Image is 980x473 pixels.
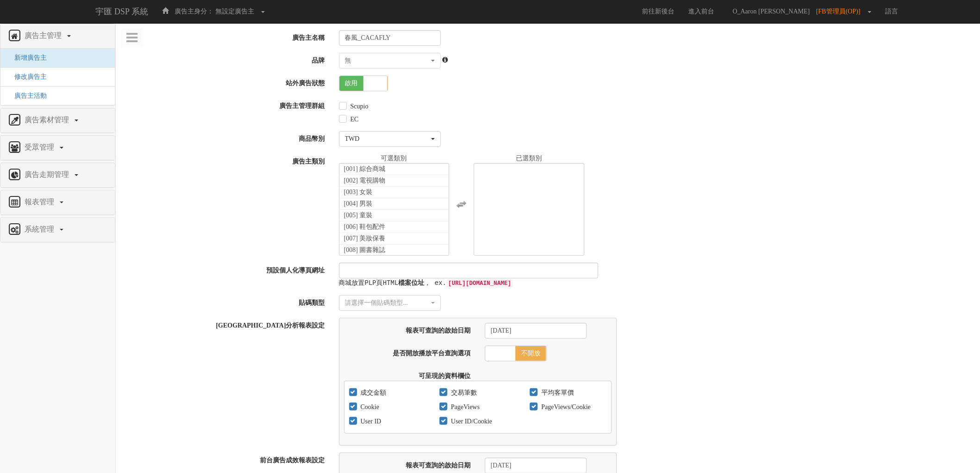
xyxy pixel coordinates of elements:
[22,143,59,151] span: 受眾管理
[337,346,478,358] label: 是否開放播放平台查詢選項
[344,177,386,184] span: [002] 電視購物
[7,73,47,80] a: 修改廣告主
[345,56,429,65] div: 無
[345,134,429,144] div: TWD
[344,200,373,207] span: [004] 男裝
[339,279,513,287] samp: 商城放置PLP頁HTML ， ex.
[116,263,332,275] label: 預設個人化導頁網址
[175,8,214,15] span: 廣告主身分：
[358,403,379,412] label: Cookie
[22,116,74,124] span: 廣告素材管理
[7,168,108,183] a: 廣告走期管理
[337,368,478,381] label: 可呈現的資料欄位
[215,8,254,15] span: 無設定廣告主
[515,346,546,361] span: 不開放
[348,102,369,111] label: Scupio
[339,295,441,311] button: 請選擇一個貼碼類型...
[7,29,108,44] a: 廣告主管理
[116,30,332,43] label: 廣告主名稱
[348,115,359,124] label: EC
[116,53,332,65] label: 品牌
[449,403,480,412] label: PageViews
[337,458,478,470] label: 報表可查詢的啟始日期
[339,154,450,163] div: 可選類別
[339,131,441,147] button: TWD
[7,140,108,155] a: 受眾管理
[22,170,74,178] span: 廣告走期管理
[116,76,332,88] label: 站外廣告狀態
[344,246,386,253] span: [008] 圖書雜誌
[7,92,47,99] a: 廣告主活動
[344,223,386,230] span: [006] 鞋包配件
[446,279,513,288] code: [URL][DOMAIN_NAME]
[345,298,429,308] div: 請選擇一個貼碼類型...
[116,154,332,166] label: 廣告主類別
[7,113,108,128] a: 廣告素材管理
[22,198,59,206] span: 報表管理
[449,388,477,397] label: 交易筆數
[539,388,574,397] label: 平均客單價
[339,53,441,69] button: 無
[337,323,478,335] label: 報表可查詢的啟始日期
[539,403,591,412] label: PageViews/Cookie
[22,32,66,39] span: 廣告主管理
[816,8,865,15] span: [FB管理員(OP)]
[344,189,373,196] span: [003] 女裝
[728,8,815,15] span: O_Aaron [PERSON_NAME]
[339,76,364,91] span: 啟用
[449,417,492,426] label: User ID/Cookie
[116,453,332,465] label: 前台廣告成效報表設定
[116,295,332,308] label: 貼碼類型
[116,318,332,330] label: [GEOGRAPHIC_DATA]分析報表設定
[387,76,411,91] span: 停用
[344,212,373,219] span: [005] 童裝
[344,235,386,242] span: [007] 美妝保養
[116,98,332,111] label: 廣告主管理群組
[116,131,332,144] label: 商品幣別
[358,388,387,397] label: 成交金額
[398,279,424,287] strong: 檔案位址
[344,165,386,172] span: [001] 綜合商城
[358,417,382,426] label: User ID
[7,54,47,61] a: 新增廣告主
[22,225,59,233] span: 系統管理
[7,195,108,210] a: 報表管理
[7,222,108,237] a: 系統管理
[474,154,584,163] div: 已選類別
